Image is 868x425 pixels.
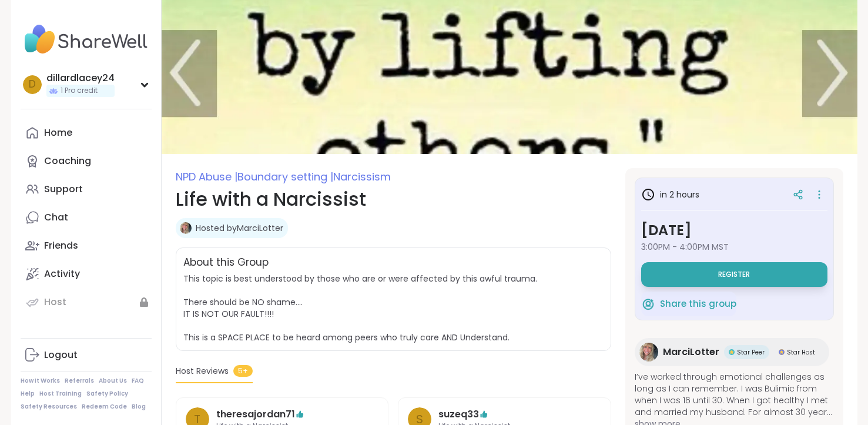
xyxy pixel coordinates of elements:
h3: in 2 hours [641,188,699,202]
a: Host Training [39,390,82,398]
span: 1 Pro credit [61,86,98,96]
h2: About this Group [183,255,269,270]
span: 5+ [233,365,253,377]
span: d [29,77,36,92]
a: Help [21,390,35,398]
h1: Life with a Narcissist [176,185,611,213]
div: Chat [44,211,68,224]
a: Logout [21,341,152,369]
div: Friends [44,239,78,252]
a: Referrals [65,377,94,385]
a: Coaching [21,147,152,175]
img: Star Host [779,349,785,355]
span: Narcissism [333,169,391,184]
span: Share this group [660,297,736,311]
a: Safety Policy [86,390,128,398]
button: Register [641,262,827,287]
span: Boundary setting | [237,169,333,184]
a: Activity [21,260,152,288]
div: Coaching [44,155,91,168]
div: Activity [44,267,80,280]
img: MarciLotter [639,343,658,362]
div: Support [44,183,83,196]
div: Host [44,296,66,309]
a: About Us [99,377,127,385]
span: This topic is best understood by those who are or were affected by this awful trauma. There shoul... [183,273,537,343]
div: dillardlacey24 [46,72,115,85]
img: ShareWell Nav Logo [21,19,152,60]
a: Blog [132,403,146,411]
span: Register [718,270,750,279]
a: Hosted byMarciLotter [196,222,283,234]
div: Home [44,126,72,139]
img: MarciLotter [180,222,192,234]
a: FAQ [132,377,144,385]
span: 3:00PM - 4:00PM MST [641,241,827,253]
a: Host [21,288,152,316]
a: MarciLotterMarciLotterStar PeerStar PeerStar HostStar Host [635,338,829,366]
div: Logout [44,349,78,362]
a: Friends [21,232,152,260]
span: NPD Abuse | [176,169,237,184]
span: Star Peer [737,348,765,357]
span: MarciLotter [663,345,719,359]
a: Chat [21,203,152,232]
span: I’ve worked through emotional challenges as long as I can remember. I was Bulimic from when I was... [635,371,834,418]
a: theresajordan71 [216,407,295,421]
img: Star Peer [729,349,735,355]
img: ShareWell Logomark [641,297,655,311]
a: Support [21,175,152,203]
a: Home [21,119,152,147]
a: Redeem Code [82,403,127,411]
span: Star Host [787,348,815,357]
h3: [DATE] [641,220,827,241]
a: How It Works [21,377,60,385]
span: Host Reviews [176,365,229,377]
a: suzeq33 [438,407,479,421]
button: Share this group [641,292,736,316]
a: Safety Resources [21,403,77,411]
